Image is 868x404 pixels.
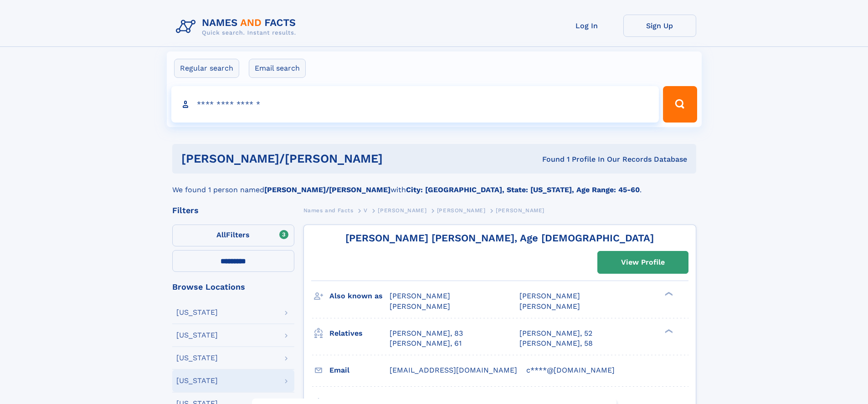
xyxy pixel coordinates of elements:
div: [US_STATE] [176,309,218,316]
div: We found 1 person named with . [172,174,696,195]
a: Sign Up [623,15,696,37]
img: Logo Names and Facts [172,15,303,39]
span: [PERSON_NAME] [519,302,580,311]
span: [EMAIL_ADDRESS][DOMAIN_NAME] [390,366,517,374]
a: View Profile [598,251,688,273]
b: [PERSON_NAME]/[PERSON_NAME] [264,185,390,194]
a: V [364,205,368,216]
span: [PERSON_NAME] [496,207,544,214]
span: [PERSON_NAME] [378,207,426,214]
input: search input [171,86,659,123]
a: [PERSON_NAME], 52 [519,328,592,338]
div: [US_STATE] [176,332,218,339]
a: [PERSON_NAME] [437,205,486,216]
span: [PERSON_NAME] [437,207,486,214]
div: [US_STATE] [176,354,218,362]
span: [PERSON_NAME] [519,291,580,300]
div: View Profile [621,252,665,273]
div: Found 1 Profile In Our Records Database [462,154,687,164]
h3: Email [329,363,390,378]
h3: Also known as [329,288,390,304]
span: [PERSON_NAME] [390,302,450,311]
b: City: [GEOGRAPHIC_DATA], State: [US_STATE], Age Range: 45-60 [406,185,640,194]
div: Filters [172,206,294,215]
h1: [PERSON_NAME]/[PERSON_NAME] [181,153,462,164]
button: Search Button [663,86,697,123]
span: V [364,207,368,214]
div: ❯ [663,328,673,334]
span: All [216,230,226,239]
a: [PERSON_NAME], 83 [390,328,463,338]
div: [US_STATE] [176,377,218,384]
a: Log In [550,15,623,37]
label: Email search [249,59,306,78]
a: [PERSON_NAME], 61 [390,338,462,348]
label: Regular search [174,59,239,78]
span: [PERSON_NAME] [390,291,450,300]
h3: Relatives [329,326,390,341]
div: Browse Locations [172,283,294,291]
a: [PERSON_NAME] [PERSON_NAME], Age [DEMOGRAPHIC_DATA] [345,232,654,244]
div: ❯ [663,291,673,297]
a: [PERSON_NAME] [378,205,426,216]
a: [PERSON_NAME], 58 [519,338,593,348]
a: Names and Facts [303,205,354,216]
label: Filters [172,225,294,246]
